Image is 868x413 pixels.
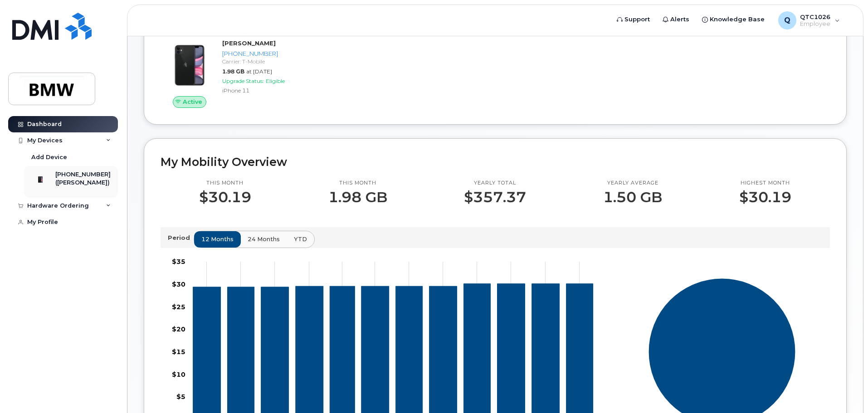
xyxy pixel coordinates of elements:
[199,189,251,205] p: $30.19
[199,180,251,187] p: This month
[670,15,689,24] span: Alerts
[222,39,276,47] strong: [PERSON_NAME]
[168,233,194,242] p: Period
[800,20,830,28] span: Employee
[464,180,526,187] p: Yearly total
[176,393,185,401] tspan: $5
[328,189,387,205] p: 1.98 GB
[222,87,316,94] div: iPhone 11
[222,78,264,84] span: Upgrade Status:
[829,374,861,406] iframe: Messenger Launcher
[464,189,526,205] p: $357.37
[222,58,316,65] div: Carrier: T-Mobile
[656,10,696,29] a: Alerts
[784,15,790,26] span: Q
[172,348,185,356] tspan: $15
[222,49,316,58] div: [PHONE_NUMBER]
[248,235,280,243] span: 24 months
[739,189,791,205] p: $30.19
[624,15,650,24] span: Support
[222,68,244,75] span: 1.98 GB
[294,235,307,243] span: YTD
[172,370,185,378] tspan: $10
[266,78,285,84] span: Eligible
[739,180,791,187] p: Highest month
[710,15,765,24] span: Knowledge Base
[172,302,185,311] tspan: $25
[161,39,320,108] a: Active[PERSON_NAME][PHONE_NUMBER]Carrier: T-Mobile1.98 GBat [DATE]Upgrade Status:EligibleiPhone 11
[610,10,656,29] a: Support
[168,44,211,87] img: iPhone_11.jpg
[772,11,846,29] div: QTC1026
[172,258,185,266] tspan: $35
[183,97,202,106] span: Active
[800,13,830,20] span: QTC1026
[172,280,185,288] tspan: $30
[328,180,387,187] p: This month
[603,180,662,187] p: Yearly average
[172,325,185,333] tspan: $20
[161,155,830,169] h2: My Mobility Overview
[246,68,272,75] span: at [DATE]
[603,189,662,205] p: 1.50 GB
[696,10,771,29] a: Knowledge Base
